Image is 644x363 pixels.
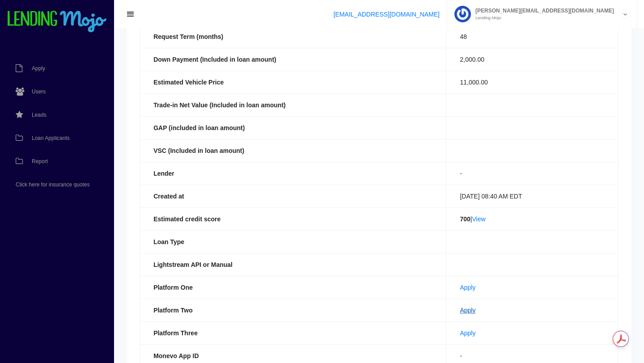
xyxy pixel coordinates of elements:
[454,6,471,22] img: Profile image
[32,89,46,94] span: Users
[140,48,446,71] th: Down Payment (Included in loan amount)
[446,25,618,48] td: 48
[140,25,446,48] th: Request Term (months)
[446,71,618,93] td: 11,000.00
[471,16,614,20] small: Lending Mojo
[32,112,47,118] span: Leads
[140,93,446,116] th: Trade-in Net Value (Included in loan amount)
[471,8,614,13] span: [PERSON_NAME][EMAIL_ADDRESS][DOMAIN_NAME]
[140,139,446,162] th: VSC (Included in loan amount)
[334,11,440,18] a: [EMAIL_ADDRESS][DOMAIN_NAME]
[32,159,48,164] span: Report
[446,162,618,185] td: -
[460,329,475,337] a: Apply
[140,71,446,93] th: Estimated Vehicle Price
[460,284,475,291] a: Apply
[32,66,45,71] span: Apply
[460,307,475,314] a: Apply
[140,321,446,344] th: Platform Three
[140,276,446,299] th: Platform One
[446,207,618,230] td: |
[32,135,70,141] span: Loan Applicants
[140,230,446,253] th: Loan Type
[140,207,446,230] th: Estimated credit score
[460,215,470,223] b: 700
[140,185,446,207] th: Created at
[446,185,618,207] td: [DATE] 08:40 AM EDT
[140,299,446,321] th: Platform Two
[7,11,107,33] img: logo-small.png
[140,253,446,276] th: Lightstream API or Manual
[472,215,485,223] a: View
[446,48,618,71] td: 2,000.00
[16,182,89,187] span: Click here for insurance quotes
[140,116,446,139] th: GAP (included in loan amount)
[140,162,446,185] th: Lender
